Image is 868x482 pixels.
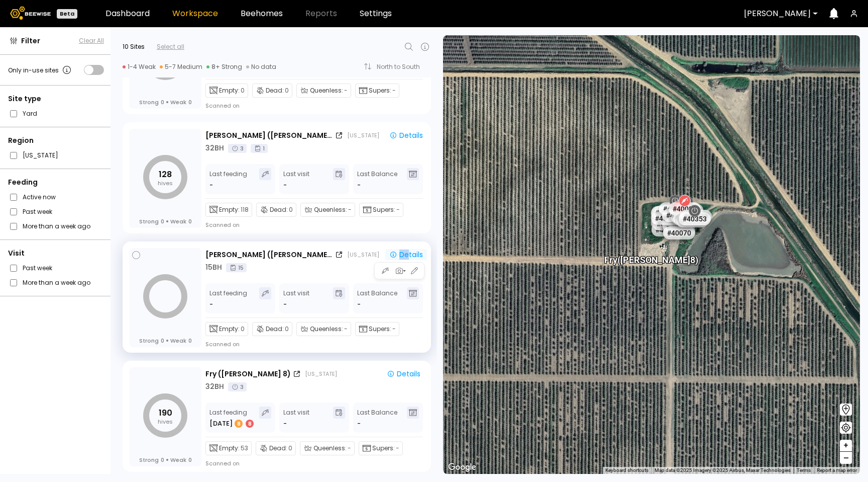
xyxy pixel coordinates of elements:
div: - [283,180,287,190]
div: 32 BH [205,381,224,392]
div: 1 [251,144,268,153]
tspan: hives [158,179,173,187]
label: Active now [23,192,56,202]
div: Select all [157,42,184,51]
div: Only in-use sites [8,64,73,76]
div: Site type [8,94,104,104]
div: Last visit [283,287,309,309]
span: 0 [241,325,245,334]
span: 53 [241,444,248,453]
div: Supers: [359,441,403,455]
span: 0 [289,205,293,214]
span: - [396,444,399,453]
a: Terms (opens in new tab) [797,467,811,473]
div: # 40177 [651,212,683,225]
div: 8 [246,420,254,428]
div: Strong Weak [139,218,192,225]
span: 0 [285,86,289,95]
div: Strong Weak [139,456,192,463]
span: 0 [161,218,164,225]
div: Feeding [8,177,104,188]
div: Fry ([PERSON_NAME] 8) [604,244,698,265]
button: Details [385,130,427,141]
div: Last feeding [209,407,255,429]
div: No data [246,63,276,71]
div: 15 [226,263,247,272]
div: Queenless: [300,203,355,217]
div: Scanned on [205,459,240,467]
div: [PERSON_NAME] ([PERSON_NAME] 3) [205,250,333,260]
div: Empty: [205,203,252,217]
div: Region [8,135,104,146]
div: 3 [228,382,247,391]
div: Supers: [355,322,399,336]
span: 118 [241,205,249,214]
div: Supers: [359,203,403,217]
div: [DATE] [209,419,255,429]
div: 15 BH [205,262,222,273]
button: + [840,440,852,452]
button: Keyboard shortcuts [605,467,648,474]
div: Queenless: [296,322,351,336]
div: Details [389,131,423,140]
div: # 40704 [652,223,684,236]
div: # 40369 [676,214,708,227]
div: Dead: [252,322,292,336]
div: 8 [235,420,243,428]
tspan: hives [158,418,173,426]
a: Report a map error [817,467,857,473]
span: - [392,86,396,95]
div: Dead: [256,203,296,217]
a: Workspace [172,10,218,18]
div: 10 Sites [123,42,145,51]
span: - [348,444,351,453]
span: - [396,205,400,214]
div: - [283,419,287,429]
a: Dashboard [105,10,150,18]
div: [US_STATE] [305,370,337,378]
tspan: 190 [159,407,172,419]
div: Last feeding [209,168,247,190]
label: [US_STATE] [23,150,58,160]
div: Dead: [252,84,292,98]
div: - [209,180,214,190]
span: 0 [188,337,192,344]
div: Dead: [256,441,296,455]
span: + [843,439,849,452]
tspan: 128 [159,169,172,180]
div: 32 BH [205,143,224,153]
label: Past week [23,263,52,273]
a: Settings [360,10,392,18]
img: Beewise logo [10,7,51,20]
div: Last Balance [357,407,397,429]
div: Fry ([PERSON_NAME] 8) [205,369,291,379]
span: Map data ©2025 Imagery ©2025 Airbus, Maxar Technologies [655,467,791,473]
div: Last visit [283,168,309,190]
div: Details [389,250,423,259]
div: Strong Weak [139,99,192,106]
span: - [357,419,361,429]
div: - [283,299,287,309]
span: Filter [21,36,40,46]
label: Past week [23,206,52,217]
span: Reports [305,10,337,18]
span: 0 [188,218,192,225]
span: – [843,452,849,464]
img: Google [446,461,479,474]
span: 0 [161,99,164,106]
div: # 40042 [662,209,694,222]
div: Queenless: [296,84,351,98]
span: - [348,205,352,214]
div: # 40070 [663,226,695,239]
div: Queenless: [300,441,355,455]
div: Visit [8,248,104,259]
div: Supers: [355,84,399,98]
div: 1-4 Weak [123,63,156,71]
span: 0 [285,325,289,334]
div: Scanned on [205,340,240,348]
a: Beehomes [241,10,283,18]
div: # 40005 [673,212,705,225]
div: Last feeding [209,287,247,309]
span: - [357,299,361,309]
div: Empty: [205,84,248,98]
